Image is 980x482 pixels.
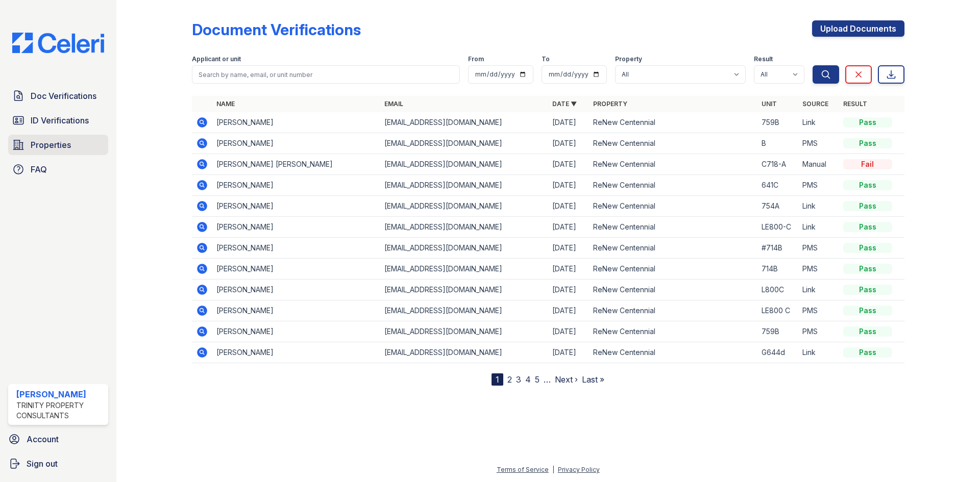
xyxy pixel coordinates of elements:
[212,112,380,133] td: [PERSON_NAME]
[468,55,484,63] label: From
[548,321,589,342] td: [DATE]
[380,280,548,300] td: [EMAIL_ADDRESS][DOMAIN_NAME]
[757,133,798,154] td: B
[798,238,839,259] td: PMS
[798,112,839,133] td: Link
[8,86,108,106] a: Doc Verifications
[582,374,604,385] a: Last »
[380,321,548,342] td: [EMAIL_ADDRESS][DOMAIN_NAME]
[843,264,892,274] div: Pass
[492,373,503,386] div: 1
[757,321,798,342] td: 759B
[802,100,828,108] a: Source
[380,342,548,363] td: [EMAIL_ADDRESS][DOMAIN_NAME]
[380,196,548,217] td: [EMAIL_ADDRESS][DOMAIN_NAME]
[798,321,839,342] td: PMS
[380,259,548,280] td: [EMAIL_ADDRESS][DOMAIN_NAME]
[8,159,108,180] a: FAQ
[843,159,892,169] div: Fail
[516,374,521,385] a: 3
[4,33,112,53] img: CE_Logo_Blue-a8612792a0a2168367f1c8372b55b34899dd931a85d93a1a3d3e32e68fde9ad4.png
[4,453,112,474] a: Sign out
[16,388,104,400] div: [PERSON_NAME]
[843,100,867,108] a: Result
[212,196,380,217] td: [PERSON_NAME]
[798,133,839,154] td: PMS
[27,458,58,470] span: Sign out
[212,342,380,363] td: [PERSON_NAME]
[8,135,108,155] a: Properties
[754,55,773,63] label: Result
[380,238,548,259] td: [EMAIL_ADDRESS][DOMAIN_NAME]
[558,466,600,473] a: Privacy Policy
[843,285,892,295] div: Pass
[615,55,642,63] label: Property
[192,20,361,39] div: Document Verifications
[548,280,589,300] td: [DATE]
[542,55,550,63] label: To
[548,259,589,280] td: [DATE]
[192,65,460,84] input: Search by name, email, or unit number
[757,300,798,321] td: LE800 C
[548,217,589,238] td: [DATE]
[31,163,47,175] span: FAQ
[843,243,892,253] div: Pass
[548,133,589,154] td: [DATE]
[757,280,798,300] td: L800C
[589,112,757,133] td: ReNew Centennial
[548,175,589,196] td: [DATE]
[548,342,589,363] td: [DATE]
[548,238,589,259] td: [DATE]
[589,321,757,342] td: ReNew Centennial
[812,20,904,37] a: Upload Documents
[548,196,589,217] td: [DATE]
[589,259,757,280] td: ReNew Centennial
[212,217,380,238] td: [PERSON_NAME]
[757,154,798,175] td: C718-A
[212,175,380,196] td: [PERSON_NAME]
[212,300,380,321] td: [PERSON_NAME]
[380,300,548,321] td: [EMAIL_ADDRESS][DOMAIN_NAME]
[507,374,512,385] a: 2
[757,259,798,280] td: 714B
[589,175,757,196] td: ReNew Centennial
[212,321,380,342] td: [PERSON_NAME]
[212,259,380,280] td: [PERSON_NAME]
[548,154,589,175] td: [DATE]
[544,373,551,386] span: …
[8,110,108,131] a: ID Verifications
[843,117,892,128] div: Pass
[212,133,380,154] td: [PERSON_NAME]
[552,100,577,108] a: Date ▼
[843,201,892,211] div: Pass
[589,217,757,238] td: ReNew Centennial
[589,238,757,259] td: ReNew Centennial
[497,466,549,473] a: Terms of Service
[757,238,798,259] td: #714B
[593,100,627,108] a: Property
[380,133,548,154] td: [EMAIL_ADDRESS][DOMAIN_NAME]
[798,196,839,217] td: Link
[380,217,548,238] td: [EMAIL_ADDRESS][DOMAIN_NAME]
[762,100,777,108] a: Unit
[535,374,540,385] a: 5
[589,133,757,154] td: ReNew Centennial
[27,433,59,445] span: Account
[843,180,892,190] div: Pass
[843,306,892,316] div: Pass
[380,175,548,196] td: [EMAIL_ADDRESS][DOMAIN_NAME]
[552,466,554,473] div: |
[798,259,839,280] td: PMS
[843,222,892,232] div: Pass
[380,154,548,175] td: [EMAIL_ADDRESS][DOMAIN_NAME]
[757,112,798,133] td: 759B
[216,100,235,108] a: Name
[757,342,798,363] td: G644d
[380,112,548,133] td: [EMAIL_ADDRESS][DOMAIN_NAME]
[192,55,241,63] label: Applicant or unit
[589,300,757,321] td: ReNew Centennial
[212,280,380,300] td: [PERSON_NAME]
[798,280,839,300] td: Link
[798,154,839,175] td: Manual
